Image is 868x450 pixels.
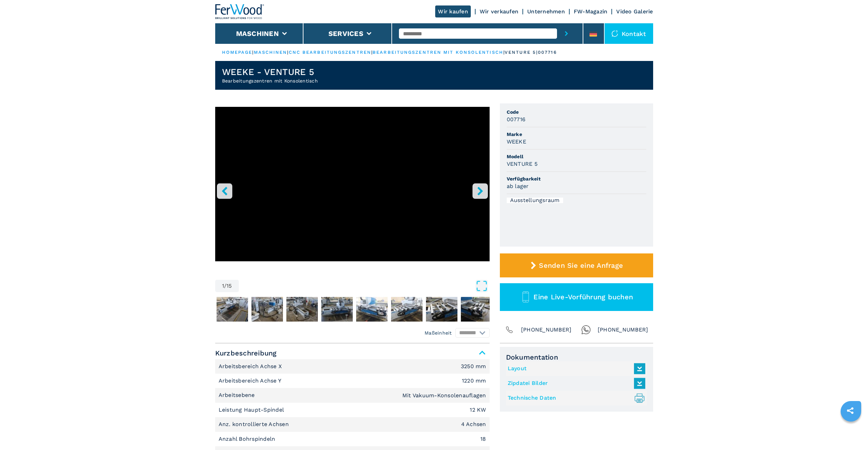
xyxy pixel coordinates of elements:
a: Zipdatei Bilder [508,378,642,389]
img: 3a9d3bc63696a0b8f550016952a4dd71 [356,297,388,322]
button: Go to Slide 5 [320,296,354,323]
img: Whatsapp [581,325,591,335]
a: maschinen [254,50,287,55]
a: Technische Daten [508,392,642,404]
button: Go to Slide 7 [390,296,424,323]
span: | [252,50,254,55]
nav: Thumbnail Navigation [215,296,490,323]
span: Kurzbeschreibung [215,347,490,359]
a: sharethis [842,402,859,419]
p: Arbeitsbereich Achse X [219,363,284,370]
button: Services [328,29,363,38]
h3: VENTURE 5 [507,160,537,168]
h3: 007716 [507,115,526,123]
a: Wir kaufen [435,5,471,17]
p: venture 5 | [505,49,538,55]
span: Modell [507,153,646,160]
span: 1 [222,283,224,289]
iframe: YouTube video player [215,107,490,261]
img: 153adad3cb21e18d7730b2f43ec5be94 [461,297,492,322]
p: Anz. kontrollierte Achsen [219,421,291,428]
button: Eine Live-Vorführung buchen [500,283,653,311]
em: 18 [480,436,486,442]
h3: ab lager [507,182,529,190]
em: 4 Achsen [461,422,486,427]
button: Go to Slide 9 [459,296,494,323]
div: Ausstellungsraum [507,198,563,203]
a: FW-Magazin [574,8,608,15]
button: left-button [217,183,232,199]
h1: WEEKE - VENTURE 5 [222,66,318,77]
img: Kontakt [611,30,618,37]
em: 1220 mm [462,378,486,384]
span: | [371,50,373,55]
a: bearbeitungszentren mit konsolentisch [373,50,503,55]
div: Go to Slide 1 [215,107,490,273]
button: Go to Slide 6 [355,296,389,323]
img: 86deb462a07d23dd909f7b23fab0e7c6 [391,297,423,322]
img: 51392728d95e8c8034405798a8558108 [286,297,318,322]
span: | [503,50,505,55]
div: Kontakt [605,23,653,44]
button: Senden Sie eine Anfrage [500,253,653,277]
span: 15 [226,283,232,289]
button: submit-button [557,23,576,44]
a: HOMEPAGE [222,50,252,55]
em: 3250 mm [461,364,486,369]
a: Layout [508,363,642,374]
img: 003ced9170aa5857def2459a9ddee2bf [426,297,457,322]
img: 09dadbed75d9427ba2a4faa73d251a0a [217,297,248,322]
a: Wir verkaufen [480,8,518,15]
button: Go to Slide 3 [250,296,284,323]
button: Go to Slide 8 [425,296,459,323]
img: Ferwood [215,4,264,19]
span: Dokumentation [506,353,647,361]
h3: WEEKE [507,138,526,146]
button: Maschinen [236,29,279,38]
span: [PHONE_NUMBER] [598,325,648,335]
span: Code [507,109,646,115]
button: Go to Slide 4 [285,296,319,323]
button: Open Fullscreen [241,280,488,292]
img: 71ce39c59a7dc8fea32636e06633c5a3 [251,297,283,322]
p: Anzahl Bohrspindeln [219,435,277,443]
span: / [224,283,226,289]
p: Leistung Haupt-Spindel [219,406,286,414]
span: | [287,50,288,55]
img: Phone [505,325,514,335]
span: [PHONE_NUMBER] [521,325,572,335]
a: cnc bearbeitungszentren [289,50,371,55]
button: right-button [472,183,488,199]
span: Marke [507,131,646,138]
button: Go to Slide 2 [215,296,249,323]
em: Maßeinheit [425,329,452,336]
span: Senden Sie eine Anfrage [539,261,623,270]
a: Unternehmen [527,8,565,15]
span: Eine Live-Vorführung buchen [533,293,633,301]
p: Arbeitsbereich Achse Y [219,377,283,385]
span: Verfügbarkeit [507,175,646,182]
em: 12 KW [470,407,486,413]
img: 94db9ce22273928e9b6097737b521bbe [321,297,353,322]
a: Video Galerie [616,8,653,15]
p: Arbeitsebene [219,391,257,399]
p: 007716 [538,49,557,55]
h2: Bearbeitungszentren mit Konsolentisch [222,77,318,84]
em: Mit Vakuum-Konsolenauflagen [402,393,486,398]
